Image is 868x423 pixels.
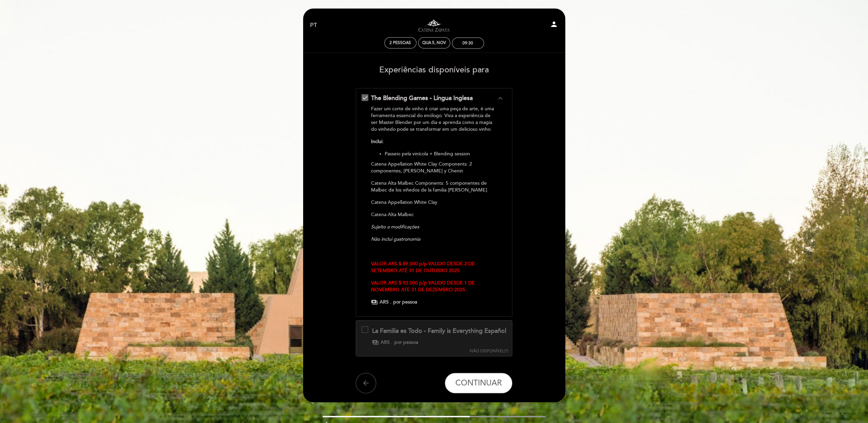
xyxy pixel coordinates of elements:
[470,349,504,354] span: NÃO DISPONÍVEL
[385,151,496,157] li: Passeio pela vinícola + Blending session
[371,261,475,273] strong: VALOR ARS $ 89.000 p/p VALIDO DESDE 2 DE SETEMBRO ATÉ 31 DE OUTUBRO 2025
[362,379,370,387] i: arrow_back
[463,41,473,46] div: 09:30
[422,40,446,45] div: Qua 5, nov
[379,65,489,75] span: Experiências disponíveis para
[470,348,508,354] div: (?)
[394,339,418,346] span: por pessoa
[371,199,496,206] p: Catena Appellation White Clay
[550,20,558,28] i: person
[371,280,475,293] strong: VALOR ARS $ 93.000 p/p VALIDO DESDE 1 DE NOVEMBRO ATE 31 DE DEZEMBRO 2025
[468,321,510,354] button: NÃO DISPONÍVEL(?)
[371,180,496,194] p: Catena Alta Malbec Components: 5 componentes de Malbec de los viñedos de la familia [PERSON_NAME].
[371,161,496,174] p: Catena Appellation White Clay Components: 2 componentes, [PERSON_NAME] y Chenin
[371,211,496,218] p: Catena Alta Malbec
[371,299,378,306] span: payments
[445,373,512,393] button: CONTINUAR
[496,94,504,102] i: expand_less
[361,94,507,306] md-checkbox: The Blending Games - Língua Inglesa expand_more Fazer um corte de vinho é criar uma peça de arte,...
[372,327,506,336] div: La Familia es Todo - Family is Everything Español
[455,378,502,388] span: CONTINUAR
[371,105,496,133] p: Fazer um corte de vinho é criar uma peça de arte, é uma ferramenta essencial do enólogo. Viva a e...
[371,94,473,102] span: The Blending Games - Língua Inglesa
[356,373,376,393] button: arrow_back
[380,339,392,346] span: ARS .
[372,339,379,346] span: payments
[380,299,392,306] span: ARS .
[371,236,420,242] em: Não inclui gastronomia
[371,224,419,230] em: Sujeito a modificações
[393,299,417,306] span: por pessoa
[392,16,477,35] a: Visitas y degustaciones en La Pirámide
[494,94,507,103] button: expand_less
[550,20,558,31] button: person
[371,139,384,144] strong: Inclui:
[389,40,411,45] span: 2 pessoas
